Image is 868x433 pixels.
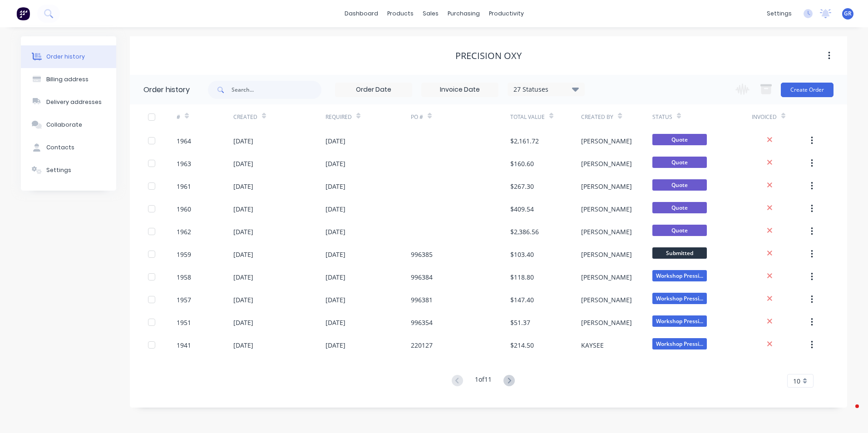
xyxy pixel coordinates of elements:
[325,113,352,121] div: Required
[652,104,752,129] div: Status
[652,202,707,213] span: Quote
[411,318,433,327] div: 996354
[411,272,433,282] div: 996384
[177,113,180,121] div: #
[325,104,411,129] div: Required
[177,250,191,259] div: 1959
[233,227,253,236] div: [DATE]
[581,113,613,121] div: Created By
[581,159,632,168] div: [PERSON_NAME]
[411,113,423,121] div: PO #
[233,340,253,350] div: [DATE]
[232,81,321,99] input: Search...
[46,75,89,84] div: Billing address
[652,113,672,121] div: Status
[411,104,510,129] div: PO #
[781,83,833,97] button: Create Order
[844,10,852,18] span: GR
[411,340,433,350] div: 220127
[233,182,253,191] div: [DATE]
[581,295,632,305] div: [PERSON_NAME]
[581,104,652,129] div: Created By
[510,159,534,168] div: $160.60
[652,157,707,168] span: Quote
[325,182,345,191] div: [DATE]
[46,98,102,106] div: Delivery addresses
[233,113,257,121] div: Created
[581,250,632,259] div: [PERSON_NAME]
[177,318,191,327] div: 1951
[443,7,484,20] div: purchasing
[340,7,383,20] a: dashboard
[475,374,492,388] div: 1 of 11
[177,227,191,236] div: 1962
[325,227,345,236] div: [DATE]
[233,250,253,259] div: [DATE]
[177,295,191,305] div: 1957
[325,318,345,327] div: [DATE]
[177,159,191,168] div: 1963
[510,113,545,121] div: Total Value
[21,113,116,136] button: Collaborate
[233,104,325,129] div: Created
[46,121,82,129] div: Collaborate
[233,159,253,168] div: [DATE]
[177,104,233,129] div: #
[383,7,418,20] div: products
[455,50,522,61] div: Precision Oxy
[581,136,632,146] div: [PERSON_NAME]
[652,338,707,349] span: Workshop Pressi...
[581,204,632,214] div: [PERSON_NAME]
[325,295,345,305] div: [DATE]
[325,159,345,168] div: [DATE]
[581,272,632,282] div: [PERSON_NAME]
[510,136,539,146] div: $2,161.72
[581,340,604,350] div: KAYSEE
[411,250,433,259] div: 996385
[21,45,116,68] button: Order history
[652,134,707,145] span: Quote
[793,376,800,386] span: 10
[652,247,707,259] span: Submitted
[510,104,581,129] div: Total Value
[510,227,539,236] div: $2,386.56
[325,250,345,259] div: [DATE]
[177,340,191,350] div: 1941
[177,136,191,146] div: 1964
[21,136,116,159] button: Contacts
[335,83,412,97] input: Order Date
[652,179,707,191] span: Quote
[652,315,707,327] span: Workshop Pressi...
[581,182,632,191] div: [PERSON_NAME]
[652,270,707,281] span: Workshop Pressi...
[233,136,253,146] div: [DATE]
[233,295,253,305] div: [DATE]
[325,340,345,350] div: [DATE]
[177,182,191,191] div: 1961
[143,84,190,95] div: Order history
[508,84,584,94] div: 27 Statuses
[325,136,345,146] div: [DATE]
[46,143,74,152] div: Contacts
[21,159,116,182] button: Settings
[752,113,777,121] div: Invoiced
[837,402,859,424] iframe: Intercom live chat
[46,53,85,61] div: Order history
[46,166,71,174] div: Settings
[484,7,528,20] div: productivity
[233,272,253,282] div: [DATE]
[418,7,443,20] div: sales
[762,7,796,20] div: settings
[510,272,534,282] div: $118.80
[510,318,530,327] div: $51.37
[510,250,534,259] div: $103.40
[21,68,116,91] button: Billing address
[21,91,116,113] button: Delivery addresses
[581,227,632,236] div: [PERSON_NAME]
[233,318,253,327] div: [DATE]
[422,83,498,97] input: Invoice Date
[510,295,534,305] div: $147.40
[652,225,707,236] span: Quote
[233,204,253,214] div: [DATE]
[752,104,809,129] div: Invoiced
